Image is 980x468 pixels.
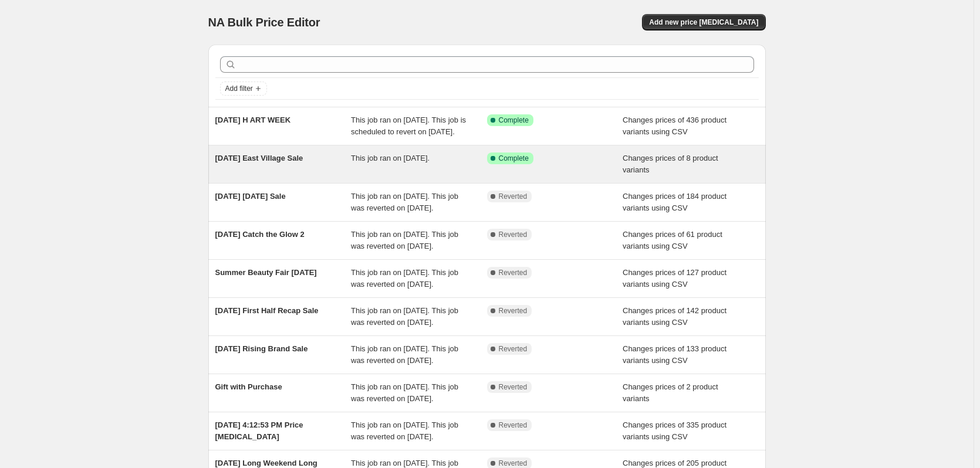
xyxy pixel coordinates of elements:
[499,116,529,125] span: Complete
[499,306,528,316] span: Reverted
[499,230,528,239] span: Reverted
[623,192,726,212] span: Changes prices of 184 product variants using CSV
[215,192,286,201] span: [DATE] [DATE] Sale
[642,14,765,30] button: Add new price [MEDICAL_DATA]
[623,230,722,250] span: Changes prices of 61 product variants using CSV
[351,420,458,441] span: This job ran on [DATE]. This job was reverted on [DATE].
[351,116,466,136] span: This job ran on [DATE]. This job is scheduled to revert on [DATE].
[499,192,528,201] span: Reverted
[499,459,528,468] span: Reverted
[499,344,528,354] span: Reverted
[215,268,317,277] span: Summer Beauty Fair [DATE]
[215,116,291,124] span: [DATE] H ART WEEK
[623,116,726,136] span: Changes prices of 436 product variants using CSV
[623,420,726,441] span: Changes prices of 335 product variants using CSV
[215,154,303,162] span: [DATE] East Village Sale
[351,268,458,289] span: This job ran on [DATE]. This job was reverted on [DATE].
[351,382,458,403] span: This job ran on [DATE]. This job was reverted on [DATE].
[499,382,528,392] span: Reverted
[351,154,430,162] span: This job ran on [DATE].
[208,16,320,29] span: NA Bulk Price Editor
[623,154,718,174] span: Changes prices of 8 product variants
[499,268,528,277] span: Reverted
[225,84,253,93] span: Add filter
[215,230,305,239] span: [DATE] Catch the Glow 2
[215,420,303,441] span: [DATE] 4:12:53 PM Price [MEDICAL_DATA]
[649,18,758,27] span: Add new price [MEDICAL_DATA]
[351,230,458,250] span: This job ran on [DATE]. This job was reverted on [DATE].
[215,344,308,353] span: [DATE] Rising Brand Sale
[623,344,726,365] span: Changes prices of 133 product variants using CSV
[623,268,726,289] span: Changes prices of 127 product variants using CSV
[220,82,267,96] button: Add filter
[351,344,458,365] span: This job ran on [DATE]. This job was reverted on [DATE].
[623,306,726,327] span: Changes prices of 142 product variants using CSV
[499,420,528,430] span: Reverted
[215,306,319,315] span: [DATE] First Half Recap Sale
[351,192,458,212] span: This job ran on [DATE]. This job was reverted on [DATE].
[499,154,529,163] span: Complete
[351,306,458,327] span: This job ran on [DATE]. This job was reverted on [DATE].
[623,382,718,403] span: Changes prices of 2 product variants
[215,382,282,391] span: Gift with Purchase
